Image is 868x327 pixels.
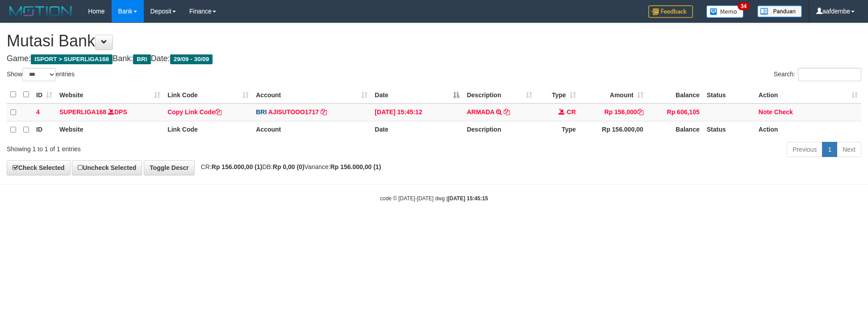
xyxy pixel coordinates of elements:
th: Account: activate to sort column ascending [252,86,371,103]
a: Check Selected [7,160,71,175]
span: BRI [256,108,267,116]
th: Link Code: activate to sort column ascending [164,86,252,103]
a: Copy ARMADA to clipboard [504,108,510,116]
div: Showing 1 to 1 of 1 entries [7,141,355,153]
th: Description: activate to sort column ascending [463,86,535,103]
a: Copy Rp 156,000 to clipboard [637,108,643,116]
a: Uncheck Selected [72,160,142,175]
a: Toggle Descr [144,160,195,175]
th: Date [371,121,463,138]
th: Link Code [164,121,252,138]
th: Type: activate to sort column ascending [536,86,580,103]
a: Next [837,142,861,157]
span: 34 [738,2,750,10]
th: Balance [647,86,703,103]
th: ID: activate to sort column ascending [33,86,56,103]
label: Search: [774,68,861,81]
strong: Rp 156.000,00 (1) [212,163,263,170]
th: Website: activate to sort column ascending [56,86,164,103]
th: Action: activate to sort column ascending [755,86,861,103]
input: Search: [798,68,861,81]
img: Feedback.jpg [648,5,693,18]
span: BRI [133,54,150,64]
a: Check [774,108,793,116]
a: Copy Link Code [167,108,221,116]
a: 1 [822,142,837,157]
span: CR: DB: Variance: [196,163,381,170]
span: CR [567,108,576,116]
a: SUPERLIGA168 [59,108,106,116]
span: 29/09 - 30/09 [170,54,213,64]
th: Website [56,121,164,138]
a: Copy AJISUTOOO1717 to clipboard [321,108,327,116]
h1: Mutasi Bank [7,32,861,50]
strong: Rp 156.000,00 (1) [330,163,381,170]
select: Showentries [22,68,56,81]
span: ISPORT > SUPERLIGA168 [31,54,113,64]
th: Type [536,121,580,138]
th: Action [755,121,861,138]
span: 4 [36,108,40,116]
small: code © [DATE]-[DATE] dwg | [380,195,488,202]
td: Rp 606,105 [647,103,703,121]
th: Amount: activate to sort column ascending [580,86,647,103]
img: MOTION_logo.png [7,4,75,18]
th: Rp 156.000,00 [580,121,647,138]
th: Date: activate to sort column descending [371,86,463,103]
strong: Rp 0,00 (0) [273,163,305,170]
th: Status [703,121,755,138]
h4: Game: Bank: Date: [7,54,861,63]
label: Show entries [7,68,75,81]
a: ARMADA [467,108,494,116]
th: Account [252,121,371,138]
td: DPS [56,103,164,121]
th: Balance [647,121,703,138]
a: Previous [787,142,822,157]
a: Note [759,108,772,116]
th: Status [703,86,755,103]
strong: [DATE] 15:45:15 [448,195,488,202]
img: panduan.png [757,5,802,17]
img: Button%20Memo.svg [706,5,744,18]
td: [DATE] 15:45:12 [371,103,463,121]
th: ID [33,121,56,138]
td: Rp 156,000 [580,103,647,121]
a: AJISUTOOO1717 [268,108,319,116]
th: Description [463,121,535,138]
